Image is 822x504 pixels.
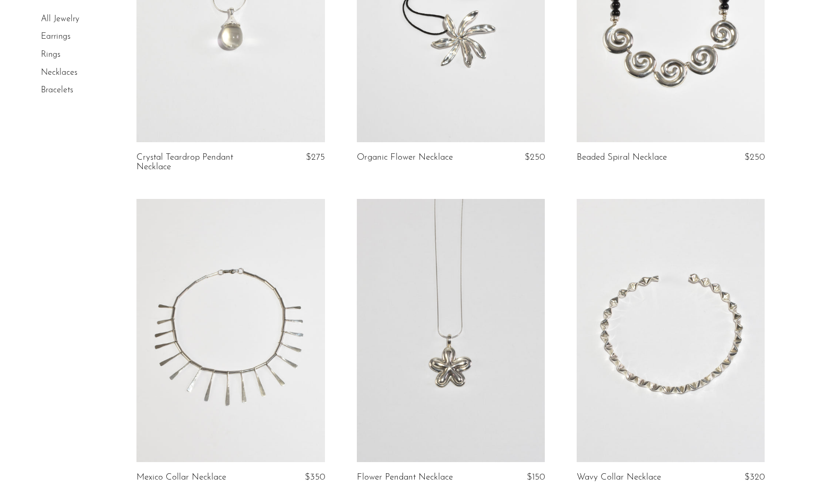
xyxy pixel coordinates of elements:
a: Rings [41,50,61,59]
span: $250 [525,153,545,162]
a: Wavy Collar Necklace [577,473,661,482]
span: $275 [306,153,325,162]
span: $320 [744,473,765,482]
span: $150 [527,473,545,482]
a: Crystal Teardrop Pendant Necklace [136,153,262,172]
a: Mexico Collar Necklace [136,473,226,482]
a: All Jewelry [41,15,79,23]
a: Bracelets [41,86,73,94]
a: Flower Pendant Necklace [357,473,453,482]
a: Necklaces [41,68,78,77]
a: Organic Flower Necklace [357,153,453,162]
span: $250 [744,153,765,162]
a: Earrings [41,33,71,41]
span: $350 [305,473,325,482]
a: Beaded Spiral Necklace [577,153,667,162]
